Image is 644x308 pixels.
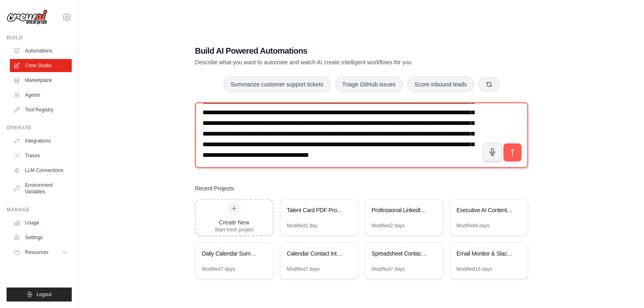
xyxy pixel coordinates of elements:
a: Usage [10,216,72,229]
a: Crew Studio [10,59,72,72]
div: Create New [215,218,254,226]
div: Email Monitor & Slack Alerter [457,249,513,258]
button: Get new suggestions [479,77,499,91]
div: Daily Calendar Summary Automation [202,249,258,258]
button: Click to speak your automation idea [483,143,502,161]
a: Environment Variables [10,179,72,198]
button: Score inbound leads [407,77,474,92]
p: Describe what you want to automate and watch AI create intelligent workflows for you [195,58,471,66]
a: Marketplace [10,74,72,87]
button: Logout [7,288,72,301]
div: Modified 7 days [202,266,235,272]
div: Modified 2 days [372,222,405,229]
div: Build [7,34,72,41]
div: Modified 7 days [372,266,405,272]
iframe: Chat Widget [603,269,644,308]
button: Summarize customer support tickets [223,77,330,92]
h1: Build AI Powered Automations [195,45,471,57]
div: Start fresh project [215,226,254,233]
div: Operate [7,125,72,131]
div: Modified 7 days [287,266,320,272]
button: Resources [10,246,72,259]
a: Tool Registry [10,103,72,116]
div: Talent Card PDF Processor [287,206,343,214]
div: Spreadsheet Contact Emailer [372,249,428,258]
button: Triage GitHub issues [335,77,403,92]
img: Logo [7,9,48,25]
div: Modified 4 days [457,222,490,229]
div: Calendar Contact Intelligence [287,249,343,258]
div: Executive AI Content Automation [457,206,513,214]
div: Modified 1 day [287,222,318,229]
div: Modified 16 days [457,266,492,272]
a: LLM Connections [10,164,72,177]
div: Manage [7,206,72,213]
a: Automations [10,44,72,57]
div: Professional LinkedIn Profile Analyzer [372,206,428,214]
h3: Recent Projects [195,184,234,192]
a: Traces [10,149,72,162]
a: Integrations [10,134,72,147]
span: Resources [25,249,48,256]
a: Settings [10,231,72,244]
a: Agents [10,88,72,102]
span: Logout [36,291,52,298]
